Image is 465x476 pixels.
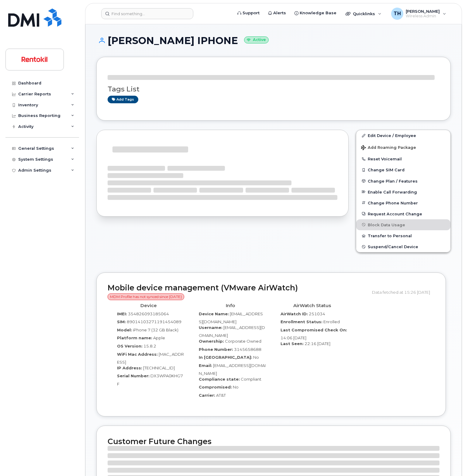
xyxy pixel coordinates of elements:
button: Reset Voicemail [356,153,450,164]
span: No [233,385,239,389]
label: IMEI: [117,311,127,317]
label: In [GEOGRAPHIC_DATA]: [199,354,252,360]
label: Enrollment Status: [281,319,322,325]
label: Compliance state: [199,376,240,382]
span: 14:06 [DATE] [281,335,306,340]
span: Add Roaming Package [361,145,416,151]
span: Enable Call Forwarding [368,190,417,194]
label: Last Seen: [281,341,304,347]
div: Data fetched at 15:26 [DATE] [372,286,435,298]
h2: Mobile device management (VMware AirWatch) [108,284,367,300]
span: [EMAIL_ADDRESS][DOMAIN_NAME] [199,363,266,376]
a: Add tags [108,96,138,103]
span: Apple [153,335,165,340]
button: Suspend/Cancel Device [356,241,450,252]
button: Change SIM Card [356,164,450,175]
span: [EMAIL_ADDRESS][DOMAIN_NAME] [199,325,265,338]
label: WiFi Mac Address: [117,351,158,357]
label: Phone Number: [199,347,233,352]
span: MDM Profile has not synced since [DATE] [108,293,184,300]
span: Enrolled [323,319,340,324]
label: Platform name: [117,335,152,341]
button: Block Data Usage [356,219,450,230]
span: 22:16 [DATE] [305,341,330,346]
label: OS Version: [117,343,143,349]
button: Enable Call Forwarding [356,187,450,197]
span: 89014103271191454089 [127,319,181,324]
h4: Device [112,303,185,308]
h2: Customer Future Changes [108,437,439,446]
span: [TECHNICAL_ID] [143,365,175,370]
span: 354826093185064 [128,311,169,316]
span: iPhone 7 (32 GB Black) [133,327,178,332]
span: [EMAIL_ADDRESS][DOMAIN_NAME] [199,311,263,324]
span: Corporate Owned [225,339,261,344]
button: Transfer to Personal [356,230,450,241]
small: Active [244,36,269,43]
label: Model: [117,327,132,333]
label: Compromised: [199,384,232,390]
h4: AirWatch Status [276,303,348,308]
h4: Info [194,303,267,308]
span: Compliant [241,377,261,382]
span: 15.8.2 [143,344,156,348]
span: AT&T [216,393,226,398]
span: Suspend/Cancel Device [368,245,418,249]
label: Last Compromised Check On: [281,327,347,333]
label: IP Address: [117,365,142,371]
span: 251034 [309,311,325,316]
button: Change Plan / Features [356,176,450,187]
h1: [PERSON_NAME] IPHONE [96,35,451,46]
label: Serial Number: [117,373,150,379]
span: No [253,355,259,360]
label: Ownership: [199,338,224,344]
button: Add Roaming Package [356,141,450,153]
label: SIM: [117,319,126,325]
button: Change Phone Number [356,197,450,208]
span: 3145658688 [234,347,261,352]
label: Carrier: [199,392,215,398]
span: Change Plan / Features [368,179,418,183]
span: DX3WPA0KHG7F [117,373,183,386]
label: Device Name: [199,311,229,317]
label: AirWatch ID: [281,311,308,317]
label: Email: [199,363,212,368]
button: Request Account Change [356,208,450,219]
h3: Tags List [108,85,439,93]
label: Username: [199,325,222,330]
a: Edit Device / Employee [356,130,450,141]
